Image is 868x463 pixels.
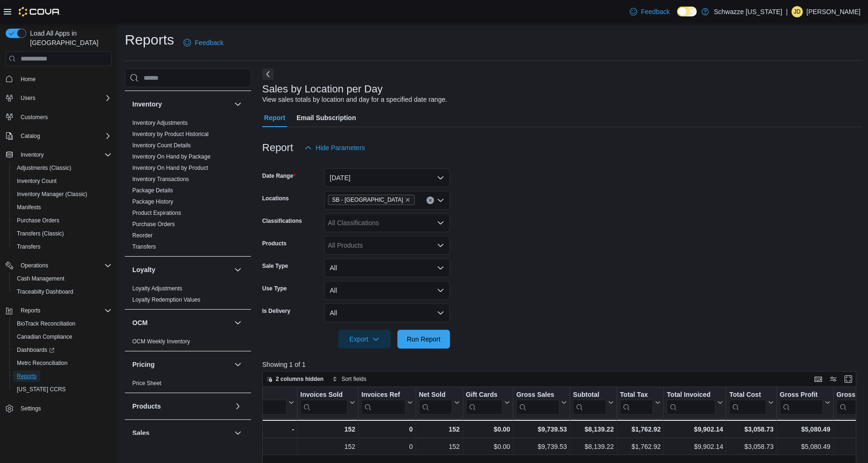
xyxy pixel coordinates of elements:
[17,320,76,327] span: BioTrack Reconciliation
[132,99,162,109] h3: Inventory
[2,91,115,105] button: Users
[17,130,112,142] span: Catalog
[13,331,112,342] span: Canadian Compliance
[13,384,69,395] a: [US_STATE] CCRS
[132,296,200,304] span: Loyalty Redemption Values
[786,6,788,17] p: |
[17,243,40,250] span: Transfers
[13,384,112,395] span: Washington CCRS
[132,232,152,239] span: Reorder
[17,359,68,367] span: Metrc Reconciliation
[232,264,244,275] button: Loyalty
[729,391,766,400] div: Total Cost
[9,201,115,214] button: Manifests
[2,304,115,317] button: Reports
[13,273,68,284] a: Cash Management
[132,131,209,137] a: Inventory by Product Historical
[419,391,452,415] div: Net Sold
[21,76,36,83] span: Home
[813,373,824,385] button: Keyboard shortcuts
[132,120,188,126] a: Inventory Adjustments
[17,403,45,414] a: Settings
[132,198,173,205] a: Package History
[9,285,115,298] button: Traceabilty Dashboard
[132,318,230,327] button: OCM
[21,132,40,140] span: Catalog
[232,427,244,439] button: Sales
[677,7,697,16] input: Dark Mode
[262,83,383,95] h3: Sales by Location per Day
[13,371,40,382] a: Reports
[516,441,567,453] div: $9,739.53
[132,243,156,250] a: Transfers
[132,360,230,369] button: Pricing
[21,307,40,314] span: Reports
[13,189,112,200] span: Inventory Manager (Classic)
[437,219,444,227] button: Open list of options
[13,228,112,239] span: Transfers (Classic)
[2,402,115,415] button: Settings
[13,286,77,297] a: Traceabilty Dashboard
[13,357,71,369] a: Metrc Reconciliation
[132,428,230,438] button: Sales
[132,142,191,149] span: Inventory Count Details
[232,99,244,110] button: Inventory
[13,175,112,187] span: Inventory Count
[324,304,450,322] button: All
[620,441,661,453] div: $1,762.92
[230,391,287,400] div: Date
[132,210,181,216] a: Product Expirations
[620,391,653,415] div: Total Tax
[405,197,411,203] button: Remove SB - Glendale from selection in this group
[132,380,161,387] a: Price Sheet
[132,153,211,160] span: Inventory On Hand by Package
[132,221,175,228] a: Purchase Orders
[426,197,434,204] button: Clear input
[276,375,324,383] span: 2 columns hidden
[17,288,73,296] span: Traceabilty Dashboard
[21,114,48,121] span: Customers
[125,283,251,309] div: Loyalty
[132,175,189,183] span: Inventory Transactions
[667,391,723,415] button: Total Invoiced
[13,318,79,329] a: BioTrack Reconciliation
[397,330,450,349] button: Run Report
[466,391,503,400] div: Gift Cards
[262,195,289,202] label: Locations
[17,275,64,282] span: Cash Management
[125,30,174,49] h1: Reports
[21,405,41,412] span: Settings
[828,373,839,385] button: Display options
[17,333,72,341] span: Canadian Compliance
[17,402,112,414] span: Settings
[6,68,112,440] nav: Complex example
[17,190,87,198] span: Inventory Manager (Classic)
[17,305,44,316] button: Reports
[13,344,112,356] span: Dashboards
[13,175,61,187] a: Inventory Count
[667,424,723,435] div: $9,902.14
[125,378,251,393] div: Pricing
[9,357,115,370] button: Metrc Reconciliation
[573,424,614,435] div: $8,139.22
[132,338,190,345] span: OCM Weekly Inventory
[13,357,112,369] span: Metrc Reconciliation
[195,38,223,47] span: Feedback
[2,129,115,143] button: Catalog
[780,441,830,453] div: $5,080.49
[843,373,854,385] button: Enter fullscreen
[132,165,208,171] a: Inventory On Hand by Product
[132,198,173,205] span: Package History
[9,343,115,357] a: Dashboards
[132,318,148,327] h3: OCM
[262,360,862,369] p: Showing 1 of 1
[132,99,230,109] button: Inventory
[516,391,559,415] div: Gross Sales
[13,344,58,356] a: Dashboards
[21,151,44,159] span: Inventory
[9,188,115,201] button: Inventory Manager (Classic)
[17,260,112,271] span: Operations
[13,318,112,329] span: BioTrack Reconciliation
